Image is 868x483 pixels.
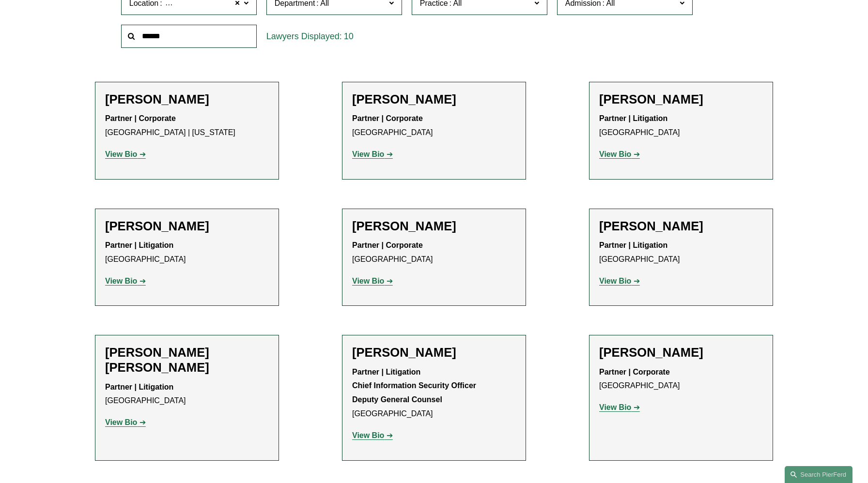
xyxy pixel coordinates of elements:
strong: Partner | Litigation [105,241,173,249]
strong: Partner | Corporate [352,241,423,249]
strong: Partner | Corporate [105,114,176,122]
p: [GEOGRAPHIC_DATA] [599,365,763,393]
a: View Bio [352,150,393,158]
strong: View Bio [599,403,631,411]
p: [GEOGRAPHIC_DATA] [352,239,516,267]
a: View Bio [599,277,640,285]
h2: [PERSON_NAME] [599,219,763,234]
strong: Partner | Litigation [599,241,667,249]
strong: View Bio [599,277,631,285]
h2: [PERSON_NAME] [599,345,763,360]
strong: View Bio [599,150,631,158]
h2: [PERSON_NAME] [352,219,516,234]
a: View Bio [599,403,640,411]
p: [GEOGRAPHIC_DATA] [105,380,269,408]
h2: [PERSON_NAME] [PERSON_NAME] [105,345,269,375]
strong: View Bio [352,431,384,439]
p: [GEOGRAPHIC_DATA] [599,239,763,267]
a: View Bio [599,150,640,158]
strong: Partner | Corporate [599,368,670,376]
p: [GEOGRAPHIC_DATA] [105,239,269,267]
h2: [PERSON_NAME] [105,92,269,107]
strong: Partner | Corporate [352,114,423,122]
a: View Bio [105,418,146,426]
h2: [PERSON_NAME] [599,92,763,107]
p: [GEOGRAPHIC_DATA] [352,112,516,140]
strong: View Bio [105,150,137,158]
a: View Bio [352,277,393,285]
strong: Partner | Litigation [352,368,420,376]
strong: View Bio [352,150,384,158]
strong: Partner | Litigation [599,114,667,122]
a: View Bio [105,277,146,285]
a: Search this site [785,466,852,483]
span: 10 [344,31,354,41]
p: [GEOGRAPHIC_DATA] [352,365,516,421]
h2: [PERSON_NAME] [352,345,516,360]
strong: View Bio [105,418,137,426]
strong: Chief Information Security Officer Deputy General Counsel [352,381,476,404]
h2: [PERSON_NAME] [352,92,516,107]
h2: [PERSON_NAME] [105,219,269,234]
p: [GEOGRAPHIC_DATA] [599,112,763,140]
strong: View Bio [352,277,384,285]
p: [GEOGRAPHIC_DATA] | [US_STATE] [105,112,269,140]
strong: Partner | Litigation [105,383,173,391]
strong: View Bio [105,277,137,285]
a: View Bio [105,150,146,158]
a: View Bio [352,431,393,439]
